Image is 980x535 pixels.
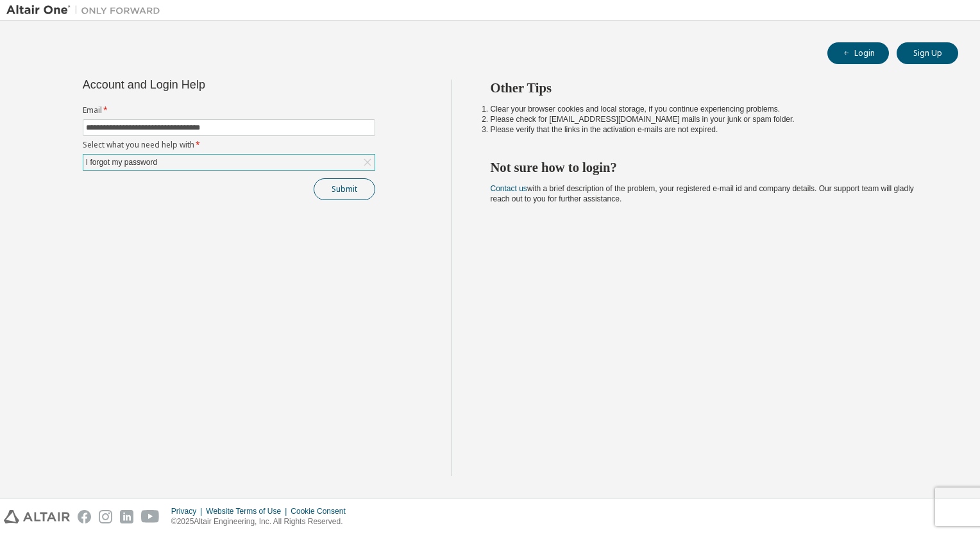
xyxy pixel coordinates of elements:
div: Cookie Consent [291,506,353,516]
li: Clear your browser cookies and local storage, if you continue experiencing problems. [491,104,936,114]
p: © 2025 Altair Engineering, Inc. All Rights Reserved. [171,516,353,527]
button: Login [827,42,889,64]
img: facebook.svg [78,510,91,523]
img: youtube.svg [141,510,160,523]
h2: Other Tips [491,80,936,96]
li: Please check for [EMAIL_ADDRESS][DOMAIN_NAME] mails in your junk or spam folder. [491,114,936,124]
li: Please verify that the links in the activation e-mails are not expired. [491,124,936,135]
img: altair_logo.svg [4,510,70,523]
div: I forgot my password [84,155,159,169]
img: linkedin.svg [120,510,133,523]
span: with a brief description of the problem, your registered e-mail id and company details. Our suppo... [491,184,914,203]
div: Website Terms of Use [206,506,291,516]
h2: Not sure how to login? [491,159,936,176]
a: Contact us [491,184,527,193]
button: Submit [314,178,375,200]
img: instagram.svg [99,510,112,523]
button: Sign Up [897,42,958,64]
div: I forgot my password [83,155,375,170]
img: Altair One [6,4,167,17]
div: Privacy [171,506,206,516]
label: Email [83,105,375,115]
label: Select what you need help with [83,140,375,150]
div: Account and Login Help [83,80,317,90]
